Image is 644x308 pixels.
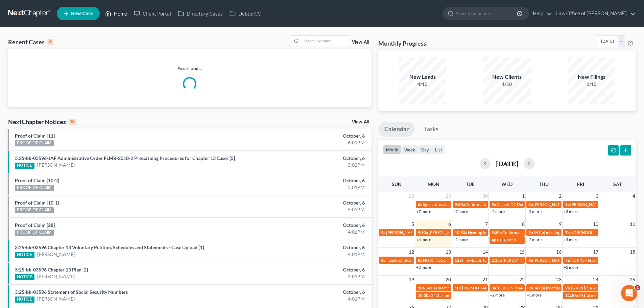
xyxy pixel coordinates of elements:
a: 3:25-bk-03596-JAF Administrative Order FLMB-2018-2 Prescribing Procedures for Chapter 13 Cases [5] [15,155,235,161]
span: 341(a) meeting for [PERSON_NAME] [425,285,491,290]
a: Law Office of [PERSON_NAME] [553,7,636,20]
a: +3 more [564,209,578,214]
button: day [418,145,432,154]
button: week [401,145,418,154]
span: [PERSON_NAME] [PHONE_NUMBER] [533,202,602,207]
span: 29 [445,192,452,200]
a: +4 more [564,237,578,242]
span: 10 [592,220,599,228]
a: Client Portal [130,7,174,20]
div: New Filings [568,73,615,81]
div: 4/10 [399,81,446,88]
span: 10a [418,285,425,290]
span: 9a [381,230,385,235]
span: 21 [482,276,488,284]
a: View All [352,120,369,124]
span: 9:30a [455,202,465,207]
div: New Clients [483,73,531,81]
div: PROOF OF CLAIM [15,185,54,191]
a: +2 more [453,237,468,242]
span: New Case [71,11,93,16]
span: Fall Festival [497,237,518,242]
span: 7 [484,220,488,228]
a: 3:25-bk-03596 Chapter 13 Plan [2] [15,267,88,273]
span: 15 [519,248,525,256]
button: list [432,145,445,154]
span: 14 [482,248,488,256]
div: NextChapter Notices [8,118,76,126]
a: Directory Cases [174,7,226,20]
span: Hearing for [PERSON_NAME] [468,230,521,235]
input: Search by name... [456,7,518,20]
a: +2 more [490,292,505,298]
span: [PERSON_NAME] [PHONE_NUMBER] [570,202,639,207]
span: 10:30a [418,293,430,298]
div: 10 [69,119,76,125]
span: [PERSON_NAME] JCRM training day ?? [533,258,602,263]
span: [PERSON_NAME] Hair appt [462,285,511,290]
span: 9:30a [418,230,428,235]
span: Thu [539,181,549,187]
span: 6a [418,202,422,207]
div: October, 6 [253,177,365,184]
span: 24 [592,276,599,284]
a: +4 more [416,237,431,242]
span: 341(a) meeting for [PERSON_NAME] [431,293,496,298]
span: 8a [418,258,422,263]
div: 5:02PM [253,162,365,168]
div: PROOF OF CLAIM [15,207,54,213]
span: 4p [492,237,496,242]
span: Confirmation hearing for [PERSON_NAME] [466,202,542,207]
a: 3:25-bk-03596 Statement of Social Security Numbers [15,289,128,295]
h2: [DATE] [496,160,518,167]
div: 5:01PM [253,206,365,213]
span: 7a [565,258,570,263]
a: DebtorCC [226,7,264,20]
div: October, 6 [253,289,365,295]
div: Recent Cases [8,38,53,46]
span: 5 [411,220,415,228]
span: Sat [613,181,622,187]
a: Home [102,7,130,20]
h3: Monthly Progress [378,39,426,47]
div: October, 6 [253,222,365,229]
span: Fri [577,181,584,187]
a: Proof of Claim [10-1] [15,200,59,206]
input: Search by name... [302,36,349,46]
a: Help [529,7,552,20]
div: New Leads [399,73,446,81]
a: Proof of Claim [11] [15,133,55,139]
span: Sun [392,181,402,187]
a: +2 more [527,237,542,242]
div: NOTICE [15,297,34,303]
span: 9 [558,220,562,228]
iframe: Intercom live chat [621,285,637,301]
span: 30 [482,192,488,200]
div: 4:01PM [253,251,365,258]
a: [PERSON_NAME] [37,295,75,302]
span: Cancel: DC Dental Appt [PERSON_NAME] [497,202,571,207]
div: 1/10 [568,81,615,88]
span: 9a [528,285,533,290]
div: October, 6 [253,155,365,162]
span: 10:30a [455,230,467,235]
span: 2:15p [492,258,502,263]
a: +3 more [527,292,542,298]
span: 7a [565,230,570,235]
a: +2 more [416,265,431,270]
span: 4p [381,258,386,263]
a: Tasks [418,122,445,137]
span: 2 [558,192,562,200]
a: View All [352,40,369,45]
span: 25 [629,276,636,284]
div: October, 6 [253,199,365,206]
span: 1 [521,192,525,200]
span: 341(a) meeting for [PERSON_NAME] [533,230,599,235]
div: 4:01PM [253,295,365,302]
span: NO PK3 - Teacher conference day [570,258,629,263]
span: Mon [428,181,439,187]
span: Wed [501,181,512,187]
a: Calendar [378,122,415,137]
span: 9a [528,258,533,263]
span: [PERSON_NAME] [EMAIL_ADDRESS][DOMAIN_NAME] [PHONE_NUMBER] [429,230,565,235]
